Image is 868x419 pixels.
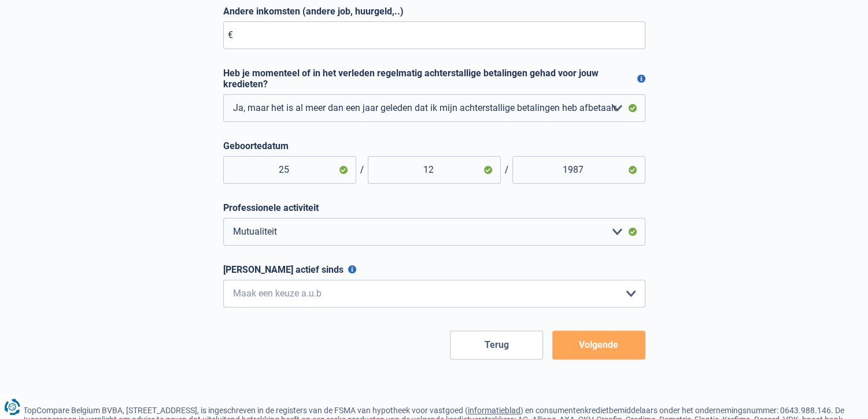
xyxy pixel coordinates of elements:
label: Geboortedatum [223,140,645,151]
span: / [501,164,512,175]
button: Volgende [552,331,645,359]
img: Advertisement [3,162,3,162]
button: Terug [450,331,543,359]
label: [PERSON_NAME] actief sinds [223,264,645,275]
button: [PERSON_NAME] actief sinds [348,265,356,273]
input: Jaar (JJJJ) [512,156,645,184]
input: Maand (MM) [368,156,501,184]
span: € [228,29,233,40]
a: informatieblad [468,406,520,415]
label: Heb je momenteel of in het verleden regelmatig achterstallige betalingen gehad voor jouw kredieten? [223,68,645,90]
input: Dag (DD) [223,156,356,184]
label: Andere inkomsten (andere job, huurgeld,..) [223,6,645,17]
span: / [356,164,368,175]
label: Professionele activiteit [223,202,645,213]
button: Heb je momenteel of in het verleden regelmatig achterstallige betalingen gehad voor jouw kredieten? [637,75,645,83]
